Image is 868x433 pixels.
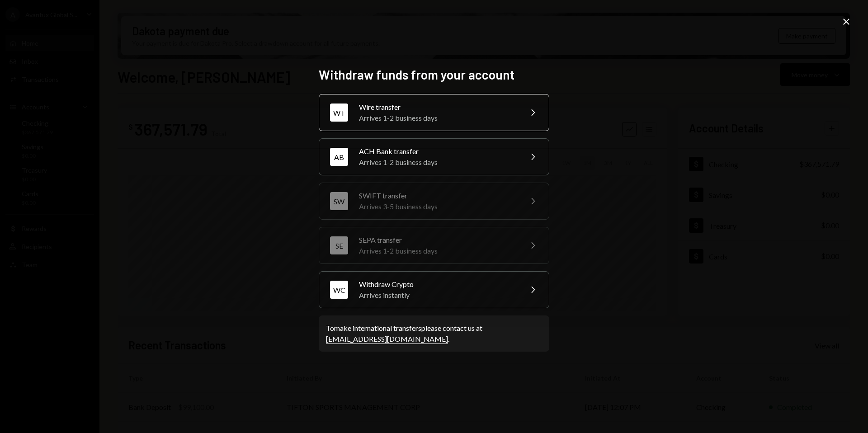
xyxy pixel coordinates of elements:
a: [EMAIL_ADDRESS][DOMAIN_NAME] [326,334,448,344]
div: Wire transfer [359,102,516,113]
button: SWSWIFT transferArrives 3-5 business days [319,183,549,220]
button: WTWire transferArrives 1-2 business days [319,94,549,131]
h2: Withdraw funds from your account [319,66,549,84]
button: SESEPA transferArrives 1-2 business days [319,227,549,264]
div: Arrives 3-5 business days [359,201,516,212]
div: To make international transfers please contact us at . [326,323,542,344]
div: SEPA transfer [359,235,516,245]
div: SE [330,236,348,254]
button: ABACH Bank transferArrives 1-2 business days [319,138,549,175]
div: WC [330,281,348,299]
div: WT [330,104,348,122]
button: WCWithdraw CryptoArrives instantly [319,271,549,308]
div: SW [330,192,348,210]
div: AB [330,148,348,166]
div: Arrives 1-2 business days [359,245,516,256]
div: SWIFT transfer [359,190,516,201]
div: Arrives 1-2 business days [359,157,516,168]
div: Arrives instantly [359,290,516,301]
div: Arrives 1-2 business days [359,113,516,123]
div: Withdraw Crypto [359,279,516,290]
div: ACH Bank transfer [359,146,516,157]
